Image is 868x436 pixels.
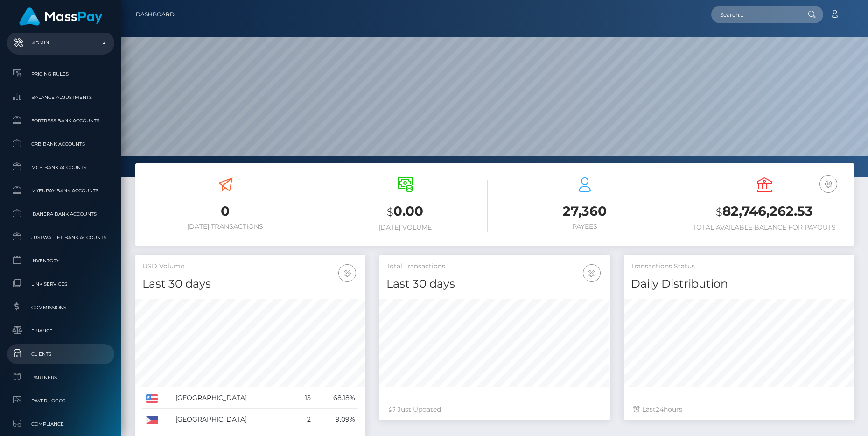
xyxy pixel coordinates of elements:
h4: Last 30 days [386,276,602,292]
p: Admin [11,36,111,50]
a: Payer Logos [7,391,114,411]
a: Commissions [7,297,114,317]
a: JustWallet Bank Accounts [7,227,114,247]
span: MyEUPay Bank Accounts [11,185,111,196]
span: Fortress Bank Accounts [11,115,111,126]
a: Fortress Bank Accounts [7,111,114,131]
a: Partners [7,367,114,387]
a: MyEUPay Bank Accounts [7,181,114,201]
a: Finance [7,321,114,341]
h3: 0 [142,202,308,220]
a: MCB Bank Accounts [7,157,114,177]
span: Ibanera Bank Accounts [11,209,111,219]
div: Last hours [633,405,845,415]
input: Search... [711,6,799,23]
img: PH.png [146,416,158,424]
h5: USD Volume [142,262,358,271]
span: Finance [11,325,111,336]
span: Inventory [11,255,111,266]
span: Clients [11,349,111,359]
small: $ [387,205,393,218]
a: Dashboard [136,5,175,24]
span: Partners [11,372,111,383]
img: MassPay Logo [19,7,102,26]
span: Pricing Rules [11,69,111,79]
h3: 82,746,262.53 [681,202,847,221]
h6: Total Available Balance for Payouts [681,224,847,232]
span: Compliance [11,419,111,429]
td: 2 [294,409,314,430]
span: 24 [656,405,664,414]
td: [GEOGRAPHIC_DATA] [172,387,294,409]
td: [GEOGRAPHIC_DATA] [172,409,294,430]
a: Ibanera Bank Accounts [7,204,114,224]
h5: Transactions Status [631,262,847,271]
a: Clients [7,344,114,364]
h5: Total Transactions [386,262,602,271]
h6: Payees [502,223,667,231]
h3: 27,360 [502,202,667,220]
a: CRB Bank Accounts [7,134,114,154]
span: Payer Logos [11,395,111,406]
span: JustWallet Bank Accounts [11,232,111,243]
a: Inventory [7,251,114,271]
h3: 0.00 [322,202,488,221]
span: MCB Bank Accounts [11,162,111,173]
div: Just Updated [389,405,600,415]
td: 15 [294,387,314,409]
span: Balance Adjustments [11,92,111,103]
td: 9.09% [314,409,359,430]
small: $ [716,205,722,218]
td: 68.18% [314,387,359,409]
img: US.png [146,394,158,403]
a: Admin [7,31,114,55]
a: Balance Adjustments [7,87,114,107]
span: Commissions [11,302,111,313]
h4: Daily Distribution [631,276,847,292]
h4: Last 30 days [142,276,358,292]
a: Link Services [7,274,114,294]
a: Pricing Rules [7,64,114,84]
h6: [DATE] Volume [322,224,488,232]
span: Link Services [11,279,111,289]
a: Compliance [7,414,114,434]
span: CRB Bank Accounts [11,139,111,149]
h6: [DATE] Transactions [142,223,308,231]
